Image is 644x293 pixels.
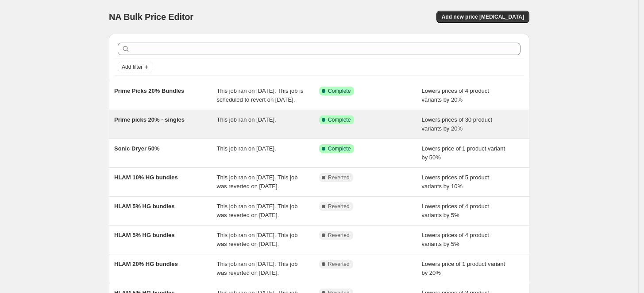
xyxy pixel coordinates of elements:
span: Lowers price of 1 product variant by 50% [422,145,505,161]
span: HLAM 5% HG bundles [114,203,175,210]
span: Complete [328,87,351,95]
span: Lowers price of 1 product variant by 20% [422,261,505,276]
span: HLAM 10% HG bundles [114,174,178,181]
span: Add filter [122,63,143,71]
span: Reverted [328,203,350,210]
span: HLAM 20% HG bundles [114,261,178,267]
button: Add filter [118,62,153,72]
span: Complete [328,145,351,152]
span: HLAM 5% HG bundles [114,232,175,238]
span: This job ran on [DATE]. [217,145,276,152]
button: Add new price [MEDICAL_DATA] [436,11,529,23]
span: NA Bulk Price Editor [109,12,193,22]
span: Reverted [328,261,350,268]
span: Complete [328,116,351,123]
span: Lowers prices of 4 product variants by 20% [422,87,489,103]
span: Lowers prices of 4 product variants by 5% [422,232,489,247]
span: Reverted [328,232,350,239]
span: Sonic Dryer 50% [114,145,160,152]
span: Lowers prices of 30 product variants by 20% [422,116,493,132]
span: This job ran on [DATE]. This job was reverted on [DATE]. [217,174,298,190]
span: This job ran on [DATE]. This job was reverted on [DATE]. [217,261,298,276]
span: This job ran on [DATE]. [217,116,276,123]
span: Reverted [328,174,350,181]
span: Add new price [MEDICAL_DATA] [442,13,524,20]
span: Prime picks 20% - singles [114,116,185,123]
span: Prime Picks 20% Bundles [114,87,184,94]
span: This job ran on [DATE]. This job is scheduled to revert on [DATE]. [217,87,304,103]
span: This job ran on [DATE]. This job was reverted on [DATE]. [217,203,298,218]
span: This job ran on [DATE]. This job was reverted on [DATE]. [217,232,298,247]
span: Lowers prices of 4 product variants by 5% [422,203,489,218]
span: Lowers prices of 5 product variants by 10% [422,174,489,190]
